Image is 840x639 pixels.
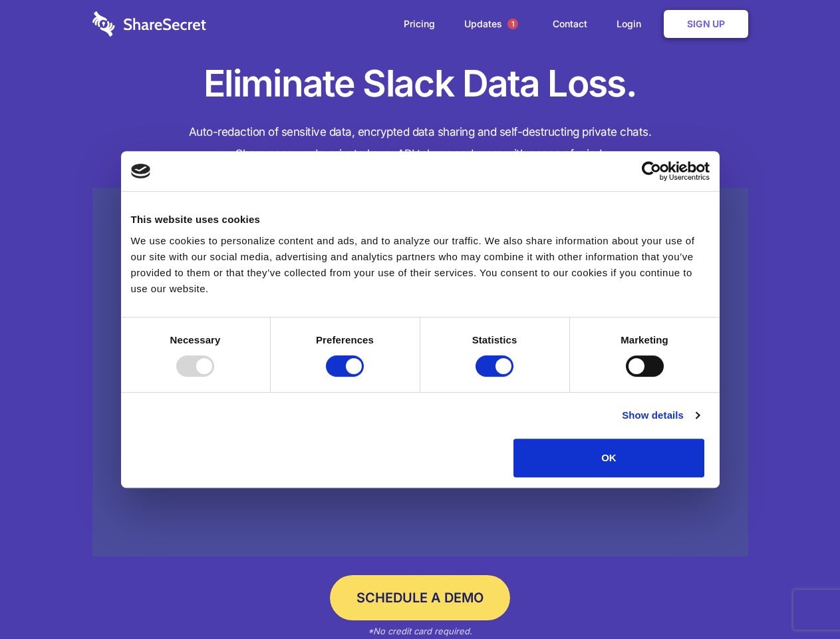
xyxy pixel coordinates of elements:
h4: Auto-redaction of sensitive data, encrypted data sharing and self-destructing private chats. Shar... [92,121,748,165]
a: Pricing [390,3,448,45]
button: OK [513,439,704,477]
a: Show details [622,407,699,423]
img: logo-wordmark-white-trans-d4663122ce5f474addd5e946df7df03e33cb6a1c49d2221995e7729f52c070b2.svg [92,11,206,37]
a: Sign Up [664,10,748,38]
strong: Preferences [316,334,374,345]
a: Schedule a Demo [330,575,510,620]
a: Usercentrics Cookiebot - opens in a new window [593,161,710,181]
strong: Statistics [472,334,517,345]
div: We use cookies to personalize content and ads, and to analyze our traffic. We also share informat... [131,233,710,297]
div: This website uses cookies [131,212,710,228]
strong: Marketing [621,334,668,345]
a: Contact [539,3,601,45]
em: *No credit card required. [368,626,472,636]
span: 1 [507,19,518,29]
strong: Necessary [170,334,221,345]
a: Wistia video thumbnail [92,188,748,557]
h1: Eliminate Slack Data Loss. [92,60,748,108]
a: Login [603,3,661,45]
img: logo [131,164,151,178]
